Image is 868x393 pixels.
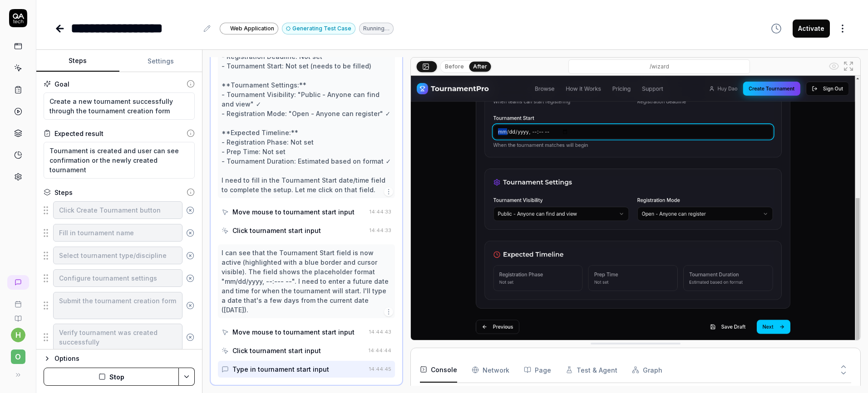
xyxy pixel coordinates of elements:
[420,357,457,383] button: Console
[230,24,274,33] span: Web Application
[472,357,509,383] button: Network
[220,22,278,34] a: Web Application
[218,204,395,220] button: Move mouse to tournament start input14:44:33
[441,62,468,72] button: Before
[44,246,195,265] div: Suggestions
[232,346,321,355] div: Click tournament start input
[524,357,551,383] button: Page
[4,293,32,308] a: Book a call with us
[44,223,195,243] div: Suggestions
[218,222,395,239] button: Click tournament start input14:44:33
[232,364,329,374] div: Type in tournament start input
[182,247,198,265] button: Remove step
[222,248,391,315] div: I can see that the Tournament Start field is now active (highlighted with a blue border and curso...
[182,296,198,315] button: Remove step
[119,50,202,72] button: Settings
[765,19,787,38] button: View version history
[11,349,25,364] span: O
[841,59,856,73] button: Open in full screen
[44,269,195,288] div: Suggestions
[370,209,391,215] time: 14:44:33
[44,201,195,220] div: Suggestions
[54,188,73,197] div: Steps
[4,342,32,366] button: O
[232,327,355,337] div: Move mouse to tournament start input
[218,324,395,340] button: Move mouse to tournament start input14:44:43
[54,353,195,364] div: Options
[369,366,391,372] time: 14:44:45
[369,329,391,335] time: 14:44:43
[232,226,321,235] div: Click tournament start input
[827,59,841,73] button: Show all interative elements
[36,50,119,72] button: Steps
[218,342,395,359] button: Click tournament start input14:44:44
[182,328,198,346] button: Remove step
[370,227,391,233] time: 14:44:33
[44,291,195,320] div: Suggestions
[54,129,104,138] div: Expected result
[793,19,830,38] button: Activate
[218,361,395,378] button: Type in tournament start input14:44:45
[632,357,662,383] button: Graph
[11,328,25,342] button: h
[359,23,394,34] div: Running…
[7,275,29,290] a: New conversation
[44,323,195,351] div: Suggestions
[566,357,617,383] button: Test & Agent
[411,76,860,356] img: Screenshot
[282,23,355,34] button: Generating Test Case
[232,207,355,217] div: Move mouse to tournament start input
[44,368,179,386] button: Stop
[182,201,198,219] button: Remove step
[182,269,198,287] button: Remove step
[44,353,195,364] button: Options
[369,347,391,354] time: 14:44:44
[4,308,32,322] a: Documentation
[469,61,491,71] button: After
[54,79,69,89] div: Goal
[182,224,198,242] button: Remove step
